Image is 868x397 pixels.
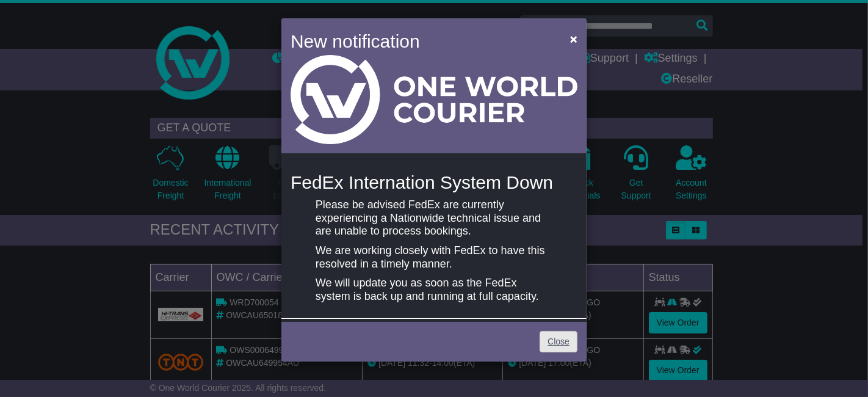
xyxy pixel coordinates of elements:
p: We will update you as soon as the FedEx system is back up and running at full capacity. [316,277,552,303]
h4: FedEx Internation System Down [291,172,577,192]
p: Please be advised FedEx are currently experiencing a Nationwide technical issue and are unable to... [316,198,552,238]
a: Close [540,331,577,352]
img: Light [291,55,577,144]
h4: New notification [291,27,552,55]
button: Close [564,26,584,51]
span: × [570,32,577,46]
p: We are working closely with FedEx to have this resolved in a timely manner. [316,244,552,271]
